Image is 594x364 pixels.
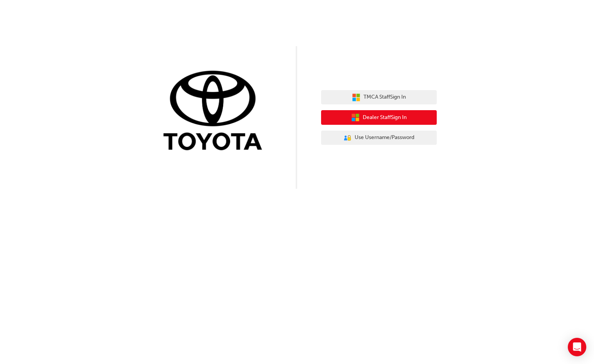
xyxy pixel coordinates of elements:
[568,338,586,356] div: Open Intercom Messenger
[363,93,406,102] span: TMCA Staff Sign In
[355,133,414,142] span: Use Username/Password
[321,131,437,145] button: Use Username/Password
[321,110,437,125] button: Dealer StaffSign In
[363,113,407,122] span: Dealer Staff Sign In
[158,69,273,154] img: Trak
[321,90,437,105] button: TMCA StaffSign In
